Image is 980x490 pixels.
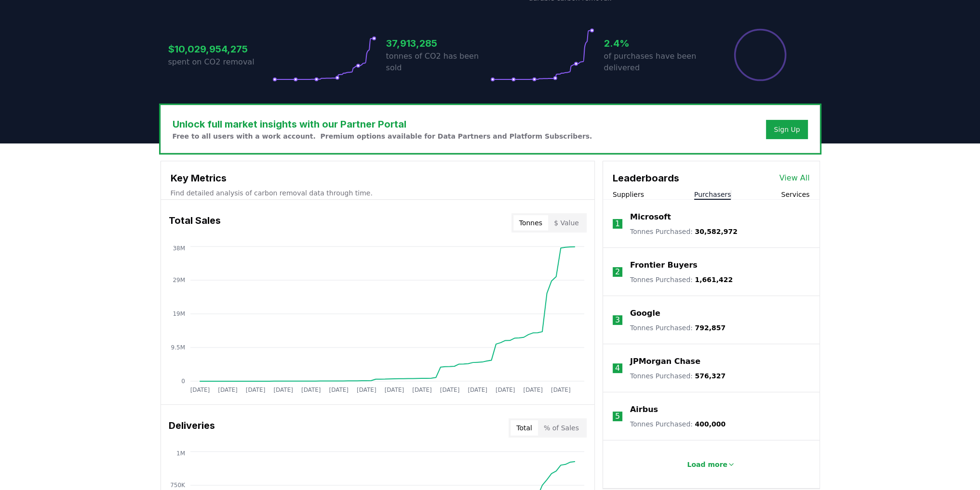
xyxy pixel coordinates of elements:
[774,125,800,134] a: Sign Up
[412,387,432,393] tspan: [DATE]
[615,362,620,374] p: 4
[440,387,459,393] tspan: [DATE]
[329,387,349,393] tspan: [DATE]
[176,450,185,457] tspan: 1M
[301,387,321,393] tspan: [DATE]
[190,387,210,393] tspan: [DATE]
[630,259,698,271] a: Frontier Buyers
[171,188,585,198] p: Find detailed analysis of carbon removal data through time.
[523,387,543,393] tspan: [DATE]
[218,387,238,393] tspan: [DATE]
[630,419,725,429] p: Tonnes Purchased :
[630,323,725,333] p: Tonnes Purchased :
[168,42,272,56] h3: $10,029,954,275
[613,190,644,199] button: Suppliers
[548,215,585,231] button: $ Value
[496,387,515,393] tspan: [DATE]
[615,411,620,422] p: 5
[169,213,221,232] h3: Total Sales
[679,455,743,474] button: Load more
[173,131,592,141] p: Free to all users with a work account. Premium options available for Data Partners and Platform S...
[357,387,376,393] tspan: [DATE]
[687,460,727,469] p: Load more
[171,171,585,185] h3: Key Metrics
[604,36,708,51] h3: 2.4%
[695,276,733,284] span: 1,661,422
[510,420,538,436] button: Total
[181,378,185,385] tspan: 0
[695,372,725,380] span: 576,327
[695,324,725,332] span: 792,857
[273,387,293,393] tspan: [DATE]
[695,420,725,428] span: 400,000
[630,356,700,367] a: JPMorgan Chase
[384,387,404,393] tspan: [DATE]
[781,190,809,199] button: Services
[170,482,186,489] tspan: 750K
[733,28,787,82] div: Percentage of sales delivered
[169,418,215,438] h3: Deliveries
[173,117,592,131] h3: Unlock full market insights with our Partner Portal
[630,404,658,415] a: Airbus
[386,51,490,74] p: tonnes of CO2 has been sold
[245,387,265,393] tspan: [DATE]
[173,245,185,252] tspan: 38M
[630,275,733,284] p: Tonnes Purchased :
[538,420,585,436] button: % of Sales
[171,344,185,351] tspan: 9.5M
[615,218,620,230] p: 1
[630,227,738,236] p: Tonnes Purchased :
[615,266,620,278] p: 2
[694,190,731,199] button: Purchasers
[615,314,620,326] p: 3
[173,310,185,317] tspan: 19M
[630,211,671,223] a: Microsoft
[468,387,487,393] tspan: [DATE]
[695,228,738,235] span: 30,582,972
[551,387,571,393] tspan: [DATE]
[604,51,708,74] p: of purchases have been delivered
[630,371,725,381] p: Tonnes Purchased :
[766,120,807,139] button: Sign Up
[613,171,679,185] h3: Leaderboards
[630,308,660,319] a: Google
[779,172,810,184] a: View All
[513,215,548,231] button: Tonnes
[386,36,490,51] h3: 37,913,285
[173,277,185,284] tspan: 29M
[168,56,272,68] p: spent on CO2 removal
